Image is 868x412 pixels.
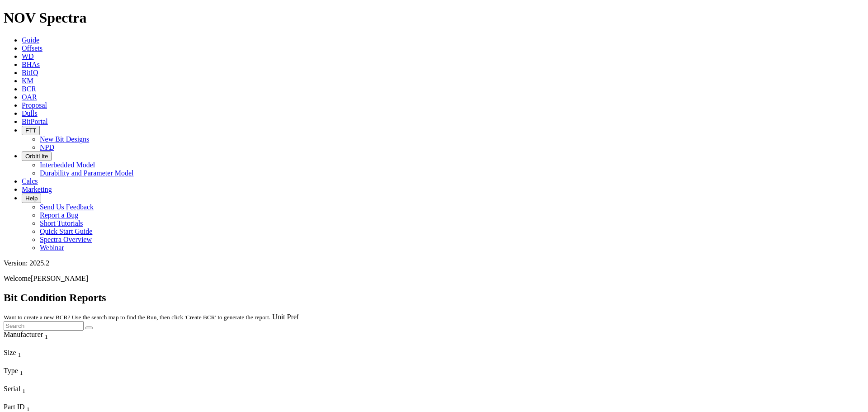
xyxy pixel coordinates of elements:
[22,109,38,117] a: Dulls
[272,313,299,321] a: Unit Pref
[45,331,48,338] span: Sort None
[4,385,20,393] span: Serial
[40,161,95,169] a: Interbedded Model
[40,244,64,251] a: Webinar
[20,367,23,374] span: Sort None
[22,194,41,203] button: Help
[22,77,33,85] a: KM
[20,369,23,376] sub: 1
[4,349,36,367] div: Sort None
[25,153,48,160] span: OrbitLite
[25,195,38,202] span: Help
[4,349,36,359] div: Size Sort None
[45,333,48,340] sub: 1
[22,177,38,185] a: Calcs
[22,185,52,193] a: Marketing
[22,52,34,60] a: WD
[4,395,83,403] div: Column Menu
[4,403,25,411] span: Part ID
[22,36,39,44] a: Guide
[4,341,83,349] div: Column Menu
[40,236,92,243] a: Spectra Overview
[4,321,84,331] input: Search
[4,359,36,367] div: Column Menu
[4,275,864,283] p: Welcome
[40,203,94,211] a: Send Us Feedback
[18,349,21,356] span: Sort None
[40,169,134,177] a: Durability and Parameter Model
[25,127,36,134] span: FTT
[40,227,92,235] a: Quick Start Guide
[4,331,43,338] span: Manufacturer
[40,219,83,227] a: Short Tutorials
[22,388,25,394] sub: 1
[4,367,83,385] div: Sort None
[22,152,52,161] button: OrbitLite
[22,385,25,393] span: Sort None
[31,275,88,282] span: [PERSON_NAME]
[22,93,37,101] a: OAR
[22,69,38,76] a: BitIQ
[4,367,18,374] span: Type
[4,9,864,26] h1: NOV Spectra
[22,44,42,52] a: Offsets
[27,403,30,411] span: Sort None
[4,331,83,349] div: Sort None
[4,331,83,341] div: Manufacturer Sort None
[40,211,78,219] a: Report a Bug
[22,85,36,93] a: BCR
[22,61,40,68] a: BHAs
[4,292,864,304] h2: Bit Condition Reports
[4,385,83,403] div: Sort None
[22,101,47,109] a: Proposal
[40,135,89,143] a: New Bit Designs
[4,367,83,377] div: Type Sort None
[4,377,83,385] div: Column Menu
[22,126,40,135] button: FTT
[4,349,16,356] span: Size
[4,259,864,267] div: Version: 2025.2
[4,314,270,321] small: Want to create a new BCR? Use the search map to find the Run, then click 'Create BCR' to generate...
[40,143,54,151] a: NPD
[18,351,21,358] sub: 1
[4,385,83,395] div: Serial Sort None
[22,118,48,125] a: BitPortal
